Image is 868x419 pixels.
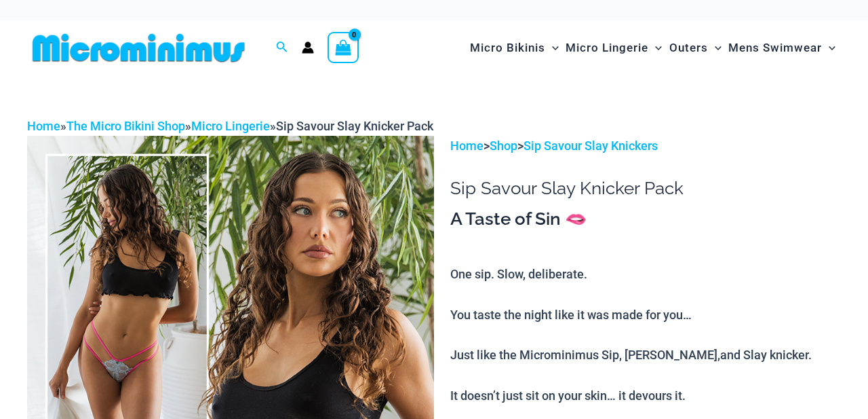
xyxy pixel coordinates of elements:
[450,178,841,199] h1: Sip Savour Slay Knicker Pack
[666,27,725,69] a: OutersMenu ToggleMenu Toggle
[467,27,562,69] a: Micro BikinisMenu ToggleMenu Toggle
[648,31,662,65] span: Menu Toggle
[191,119,270,133] a: Micro Lingerie
[725,27,839,69] a: Mens SwimwearMenu ToggleMenu Toggle
[562,27,665,69] a: Micro LingerieMenu ToggleMenu Toggle
[276,119,433,133] span: Sip Savour Slay Knicker Pack
[450,139,484,153] a: Home
[66,119,185,133] a: The Micro Bikini Shop
[450,136,841,156] p: > >
[490,139,517,153] a: Shop
[302,41,314,54] a: Account icon link
[27,33,250,63] img: MM SHOP LOGO FLAT
[822,31,835,65] span: Menu Toggle
[669,31,708,65] span: Outers
[276,39,288,56] a: Search icon link
[450,208,841,231] h3: A Taste of Sin 🫦
[328,32,359,63] a: View Shopping Cart, empty
[27,119,433,133] span: » » »
[566,31,648,65] span: Micro Lingerie
[465,25,841,71] nav: Site Navigation
[728,31,822,65] span: Mens Swimwear
[545,31,559,65] span: Menu Toggle
[470,31,545,65] span: Micro Bikinis
[524,139,658,153] a: Sip Savour Slay Knickers
[27,119,60,133] a: Home
[708,31,722,65] span: Menu Toggle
